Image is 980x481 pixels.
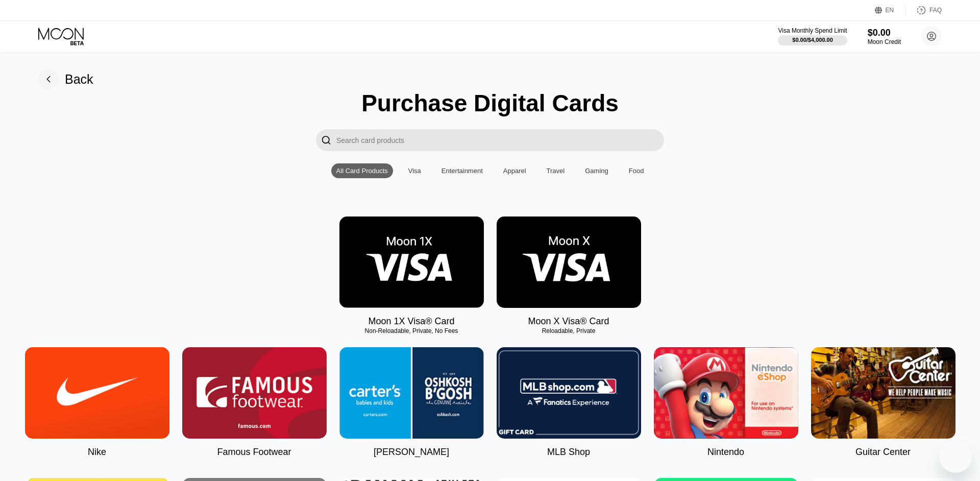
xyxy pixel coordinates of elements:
div: Back [65,72,93,87]
div: Travel [542,163,570,178]
div: $0.00 / $4,000.00 [792,37,833,43]
div: Entertainment [436,163,488,178]
div: Famous Footwear [217,447,291,458]
div: FAQ [929,7,942,14]
div: Guitar Center [855,447,911,458]
input: Search card products [336,129,664,151]
div: Nintendo [707,447,744,458]
div: Non-Reloadable, Private, No Fees [339,327,484,334]
div: Back [38,69,93,89]
div: Moon Credit [868,38,901,45]
div: Nike [88,447,106,458]
iframe: Button to launch messaging window [939,440,972,473]
div: $0.00Moon Credit [868,28,901,45]
div: All Card Products [331,163,393,178]
div: Gaming [580,163,614,178]
div: Gaming [585,167,608,175]
div: Food [629,167,644,175]
div: MLB Shop [547,447,590,458]
div: EN [886,7,894,14]
div: FAQ [906,5,942,15]
div: Visa Monthly Spend Limit [778,27,847,34]
div: Apparel [503,167,526,175]
div: Apparel [498,163,531,178]
div: Purchase Digital Cards [361,89,619,117]
div:  [321,134,331,146]
div: Travel [547,167,565,175]
div: Visa [408,167,421,175]
div: Visa Monthly Spend Limit$0.00/$4,000.00 [778,27,847,45]
div: Food [624,163,649,178]
div: [PERSON_NAME] [374,447,449,458]
div:  [316,129,336,151]
div: Visa [403,163,426,178]
div: All Card Products [336,167,388,175]
div: Reloadable, Private [497,327,641,334]
div: Moon 1X Visa® Card [368,316,454,327]
div: $0.00 [868,28,901,38]
div: EN [875,5,906,15]
div: Moon X Visa® Card [528,316,609,327]
div: Entertainment [442,167,483,175]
